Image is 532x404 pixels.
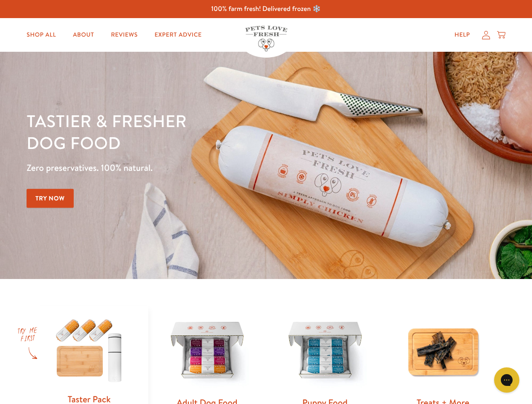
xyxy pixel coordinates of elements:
[148,27,209,43] a: Expert Advice
[490,364,524,396] iframe: Gorgias live chat messenger
[66,27,101,43] a: About
[27,110,346,154] h1: Tastier & fresher dog food
[245,26,287,51] img: Pets Love Fresh
[20,27,63,43] a: Shop All
[104,27,144,43] a: Reviews
[27,189,74,208] a: Try Now
[448,27,477,43] a: Help
[27,160,346,175] p: Zero preservatives. 100% natural.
